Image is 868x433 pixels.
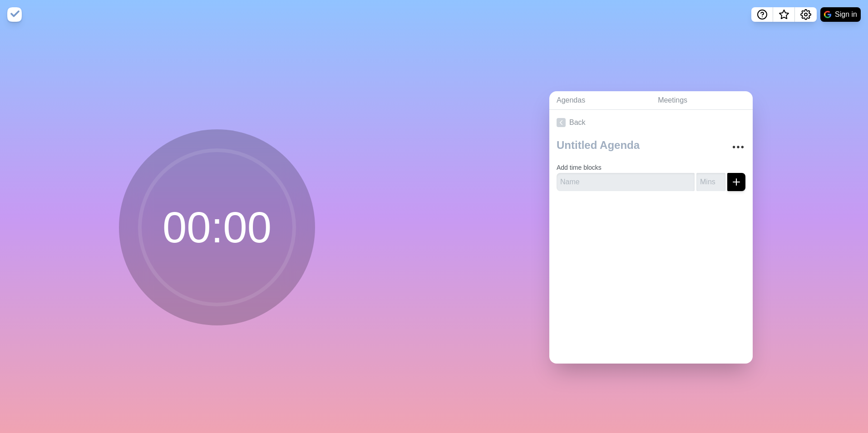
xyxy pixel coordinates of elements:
[557,164,602,171] label: Add time blocks
[696,173,725,191] input: Mins
[651,91,753,110] a: Meetings
[773,7,795,22] button: What’s new
[7,7,22,22] img: timeblocks logo
[820,7,861,22] button: Sign in
[549,110,753,135] a: Back
[795,7,817,22] button: Settings
[824,11,831,18] img: google logo
[557,173,695,191] input: Name
[751,7,773,22] button: Help
[549,91,651,110] a: Agendas
[729,138,747,156] button: More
